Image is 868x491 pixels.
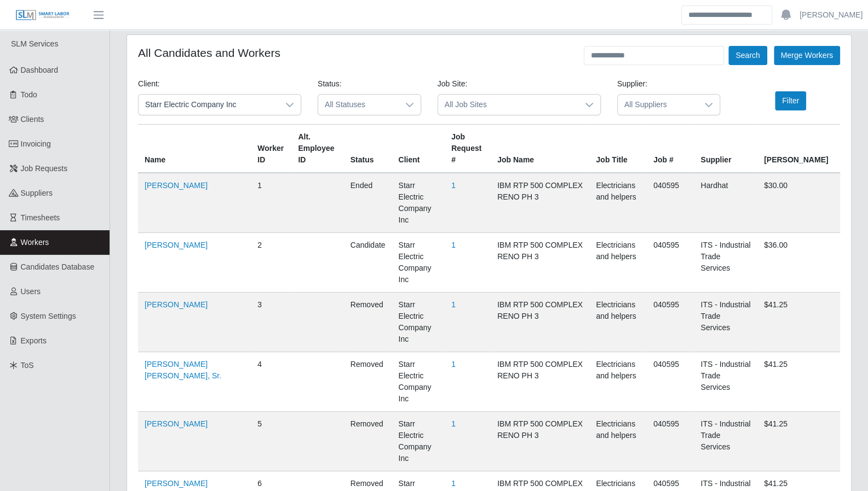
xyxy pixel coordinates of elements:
[694,125,757,173] th: Supplier
[438,78,467,90] label: Job Site:
[145,360,221,380] a: [PERSON_NAME] [PERSON_NAME], Sr.
[11,39,58,48] span: SLM Services
[21,164,68,173] span: Job Requests
[21,189,53,197] span: Suppliers
[251,173,291,233] td: 1
[318,95,399,115] span: All Statuses
[344,352,392,412] td: removed
[757,352,840,412] td: $41.25
[21,90,37,99] span: Todo
[138,78,160,90] label: Client:
[145,419,208,428] a: [PERSON_NAME]
[344,233,392,293] td: candidate
[392,293,445,352] td: Starr Electric Company Inc
[251,233,291,293] td: 2
[694,293,757,352] td: ITS - Industrial Trade Services
[491,125,589,173] th: Job Name
[589,352,647,412] td: Electricians and helpers
[647,293,694,352] td: 040595
[344,412,392,471] td: removed
[647,125,694,173] th: Job #
[800,9,863,21] a: [PERSON_NAME]
[392,233,445,293] td: Starr Electric Company Inc
[145,479,208,488] a: [PERSON_NAME]
[145,241,208,249] a: [PERSON_NAME]
[251,352,291,412] td: 4
[21,312,76,320] span: System Settings
[21,262,95,271] span: Candidates Database
[774,46,840,65] button: Merge Workers
[757,173,840,233] td: $30.00
[251,293,291,352] td: 3
[491,412,589,471] td: IBM RTP 500 COMPLEX RENO PH 3
[392,352,445,412] td: Starr Electric Company Inc
[445,125,491,173] th: Job Request #
[438,95,578,115] span: All Job Sites
[618,95,698,115] span: All Suppliers
[757,293,840,352] td: $41.25
[694,412,757,471] td: ITS - Industrial Trade Services
[318,78,342,90] label: Status:
[138,125,251,173] th: Name
[21,287,41,296] span: Users
[589,293,647,352] td: Electricians and helpers
[647,233,694,293] td: 040595
[451,300,456,309] a: 1
[589,233,647,293] td: Electricians and helpers
[775,91,806,110] button: Filter
[21,66,59,74] span: Dashboard
[491,352,589,412] td: IBM RTP 500 COMPLEX RENO PH 3
[392,173,445,233] td: Starr Electric Company Inc
[21,115,44,124] span: Clients
[21,238,49,247] span: Workers
[589,173,647,233] td: Electricians and helpers
[451,419,456,428] a: 1
[694,173,757,233] td: Hardhat
[694,352,757,412] td: ITS - Industrial Trade Services
[291,125,343,173] th: Alt. Employee ID
[617,78,647,90] label: Supplier:
[344,293,392,352] td: removed
[681,5,772,25] input: Search
[589,412,647,471] td: Electricians and helpers
[139,95,279,115] span: Starr Electric Company Inc
[392,412,445,471] td: Starr Electric Company Inc
[21,361,34,370] span: ToS
[757,233,840,293] td: $36.00
[251,412,291,471] td: 5
[491,293,589,352] td: IBM RTP 500 COMPLEX RENO PH 3
[491,233,589,293] td: IBM RTP 500 COMPLEX RENO PH 3
[344,173,392,233] td: ended
[145,300,208,309] a: [PERSON_NAME]
[21,213,60,222] span: Timesheets
[647,412,694,471] td: 040595
[344,125,392,173] th: Status
[21,139,51,148] span: Invoicing
[451,360,456,369] a: 1
[757,412,840,471] td: $41.25
[451,479,456,488] a: 1
[392,125,445,173] th: Client
[451,181,456,190] a: 1
[451,241,456,249] a: 1
[491,173,589,233] td: IBM RTP 500 COMPLEX RENO PH 3
[21,336,47,345] span: Exports
[15,9,70,21] img: SLM Logo
[589,125,647,173] th: Job Title
[251,125,291,173] th: Worker ID
[647,352,694,412] td: 040595
[647,173,694,233] td: 040595
[757,125,840,173] th: [PERSON_NAME]
[138,46,280,60] h4: All Candidates and Workers
[694,233,757,293] td: ITS - Industrial Trade Services
[728,46,767,65] button: Search
[145,181,208,190] a: [PERSON_NAME]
